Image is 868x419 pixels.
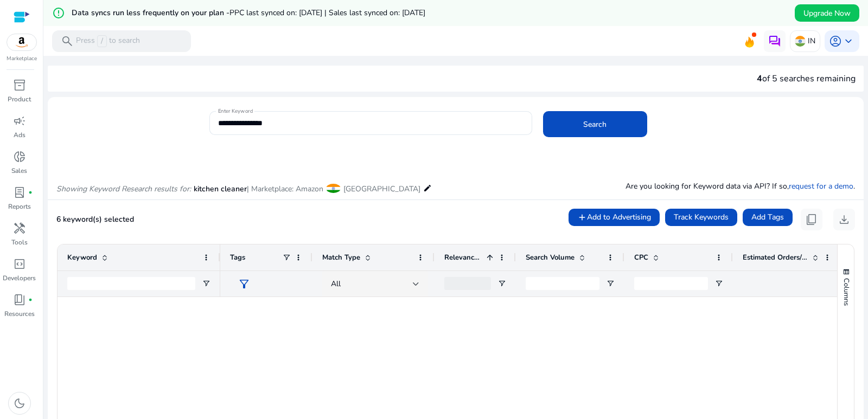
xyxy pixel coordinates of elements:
[67,253,97,262] span: Keyword
[526,253,575,262] span: Search Volume
[795,4,859,22] button: Upgrade Now
[11,166,27,176] p: Sales
[52,7,65,20] mat-icon: error_outline
[331,279,341,289] span: All
[497,279,506,288] button: Open Filter Menu
[526,277,599,290] input: Search Volume Filter Input
[218,107,253,115] mat-label: Enter Keyword
[634,277,708,290] input: CPC Filter Input
[13,293,26,306] span: book_4
[4,309,35,319] p: Resources
[795,36,806,47] img: in.svg
[13,222,26,235] span: handyman
[3,273,36,283] p: Developers
[833,209,855,230] button: download
[7,34,36,50] img: amazon.svg
[606,279,615,288] button: Open Filter Menu
[13,397,26,410] span: dark_mode
[194,184,247,194] span: kitchen cleaner
[805,213,818,226] span: content_copy
[569,209,660,226] button: Add to Advertising
[634,253,648,262] span: CPC
[801,209,822,230] button: content_copy
[28,190,33,195] span: fiber_manual_record
[11,237,28,247] p: Tools
[238,278,251,291] span: filter_alt
[229,8,425,18] span: PPC last synced on: [DATE] | Sales last synced on: [DATE]
[97,35,107,47] span: /
[322,253,360,262] span: Match Type
[8,202,31,211] p: Reports
[13,150,26,163] span: donut_small
[28,298,33,302] span: fiber_manual_record
[751,211,784,223] span: Add Tags
[543,111,647,137] button: Search
[76,35,140,47] p: Press to search
[841,278,851,306] span: Columns
[67,277,195,290] input: Keyword Filter Input
[757,73,762,85] span: 4
[757,72,856,85] div: of 5 searches remaining
[14,130,25,140] p: Ads
[13,186,26,199] span: lab_profile
[714,279,723,288] button: Open Filter Menu
[247,184,323,194] span: | Marketplace: Amazon
[577,212,587,222] mat-icon: add
[7,55,37,63] p: Marketplace
[829,35,842,48] span: account_circle
[343,184,420,194] span: [GEOGRAPHIC_DATA]
[13,257,26,270] span: code_blocks
[587,211,651,223] span: Add to Advertising
[803,8,851,19] span: Upgrade Now
[583,119,607,130] span: Search
[72,9,425,18] h5: Data syncs run less frequently on your plan -
[13,114,26,127] span: campaign
[423,182,432,195] mat-icon: edit
[743,253,808,262] span: Estimated Orders/Month
[808,31,815,50] p: IN
[230,253,245,262] span: Tags
[8,94,31,104] p: Product
[674,211,729,223] span: Track Keywords
[789,181,853,191] a: request for a demo
[838,213,851,226] span: download
[202,279,210,288] button: Open Filter Menu
[842,35,855,48] span: keyboard_arrow_down
[56,184,191,194] i: Showing Keyword Research results for:
[665,209,737,226] button: Track Keywords
[13,79,26,92] span: inventory_2
[743,209,793,226] button: Add Tags
[61,35,74,48] span: search
[56,214,134,224] span: 6 keyword(s) selected
[626,181,855,192] p: Are you looking for Keyword data via API? If so, .
[444,253,482,262] span: Relevance Score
